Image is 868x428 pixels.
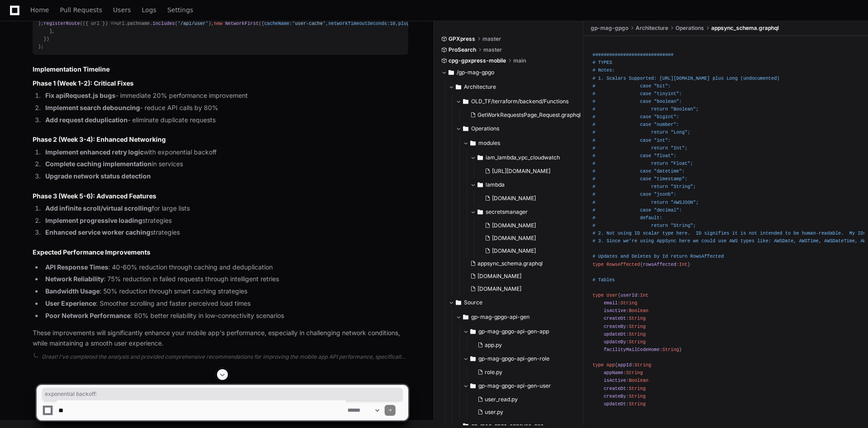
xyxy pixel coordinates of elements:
svg: Directory [463,96,468,107]
span: # return "AWSJSON"; [593,199,699,205]
span: app.py [485,341,502,349]
span: String [634,362,651,368]
span: { : : : : : : : } [593,362,651,414]
span: Int [640,293,648,298]
span: # case "jsonb": [593,192,676,197]
span: email [604,300,618,306]
span: Architecture [636,24,668,32]
button: /gp-mag-gpgo [441,65,577,80]
button: Operations [456,121,586,136]
span: cpg-gpxpress-mobile [448,57,506,64]
span: String [629,331,646,337]
strong: Poor Network Performance [45,312,130,319]
h3: Phase 1 (Week 1-2): Critical Fixes [33,79,408,88]
span: # TYPES [593,60,612,65]
span: createBy [604,323,626,329]
button: OLD_TF/terraform/backend/Functions [456,94,586,109]
button: [DOMAIN_NAME] [481,232,581,245]
button: Source [448,295,584,310]
span: String [629,323,646,329]
svg: Directory [463,312,468,322]
span: { : : : : : : : : } [593,293,682,352]
span: { url } [86,21,105,26]
span: type [593,261,604,267]
span: # case "number": [593,122,679,127]
p: These improvements will significantly enhance your mobile app's performance, especially in challe... [33,328,408,349]
strong: User Experience [45,299,96,307]
span: Settings [167,7,193,13]
span: pathname [127,21,149,26]
svg: Directory [456,82,461,92]
span: userId [621,293,637,298]
svg: Directory [456,297,461,308]
span: master [483,46,502,53]
span: ############################# [593,52,674,58]
li: : 40-60% reduction through caching and deduplication [43,262,408,273]
span: # return "Long"; [593,130,690,135]
strong: Network Reliability [45,275,104,283]
span: NetworkFirst [225,21,259,26]
span: lambda [486,181,505,188]
li: : 75% reduction in failed requests through intelligent retries [43,274,408,284]
span: type [593,362,604,368]
strong: Bandwidth Usage [45,287,100,295]
span: # Notes: [593,67,615,73]
svg: Directory [477,152,483,163]
li: - immediate 20% performance improvement [43,91,408,101]
svg: Directory [463,123,468,134]
span: updateDt [604,331,626,337]
span: Operations [471,125,499,132]
button: secretsmanager [470,205,586,219]
span: exponential backoff: [45,390,400,398]
span: # case "float": [593,153,676,159]
span: Source [464,299,482,306]
strong: Add request deduplication [45,116,128,124]
strong: Upgrade network status detection [45,172,151,180]
span: 'user-cache' [292,21,326,26]
span: # case "boolean": [593,99,682,104]
span: [DOMAIN_NAME] [492,235,536,242]
span: App [607,362,615,368]
span: # return "Float"; [593,161,693,166]
span: [DOMAIN_NAME] [492,195,536,202]
strong: API Response Times [45,263,108,271]
span: 10 [390,21,395,26]
button: GetWorkRequestsPage_Request.graphql [467,109,581,121]
span: role.py [485,369,502,376]
span: # case "decimal": [593,207,682,212]
span: # default: [593,215,662,221]
span: ProSearch [448,46,476,53]
button: gp-mag-gpgo-api-gen-app [463,324,591,339]
span: main [513,57,526,64]
span: gp-mag-gpgo-api-gen-app [478,328,549,335]
span: cacheName [264,21,289,26]
span: String [662,347,679,352]
h2: Expected Performance Improvements [33,248,408,257]
h3: Phase 2 (Week 3-4): Enhanced Networking [33,135,408,144]
span: # case "datetime": [593,168,685,174]
button: app.py [474,339,586,351]
span: modules [478,139,500,147]
button: gp-mag-gpgo-api-gen-role [463,351,591,366]
span: appId [617,362,632,368]
span: appsync_schema.graphql [711,24,779,32]
span: gp-mag-gpgo-api-gen [471,313,530,321]
span: Home [30,7,49,13]
button: [DOMAIN_NAME] [481,192,581,205]
span: String [621,300,637,306]
h3: Phase 3 (Week 5-6): Advanced Features [33,192,408,201]
button: [URL][DOMAIN_NAME] [481,165,581,178]
span: [DOMAIN_NAME] [477,285,521,293]
button: [DOMAIN_NAME] [481,245,581,257]
span: # case "int": [593,137,671,143]
strong: Enhanced service worker caching [45,228,150,236]
span: includes [153,21,175,26]
span: [DOMAIN_NAME] [492,222,536,229]
span: GetWorkRequestsPage_Request.graphql [477,111,581,119]
li: : Smoother scrolling and faster perceived load times [43,298,408,309]
span: Architecture [464,83,496,91]
span: # case "tinyint": [593,91,682,96]
span: String [629,339,646,345]
span: # Tables [593,277,615,283]
svg: Directory [470,353,476,364]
